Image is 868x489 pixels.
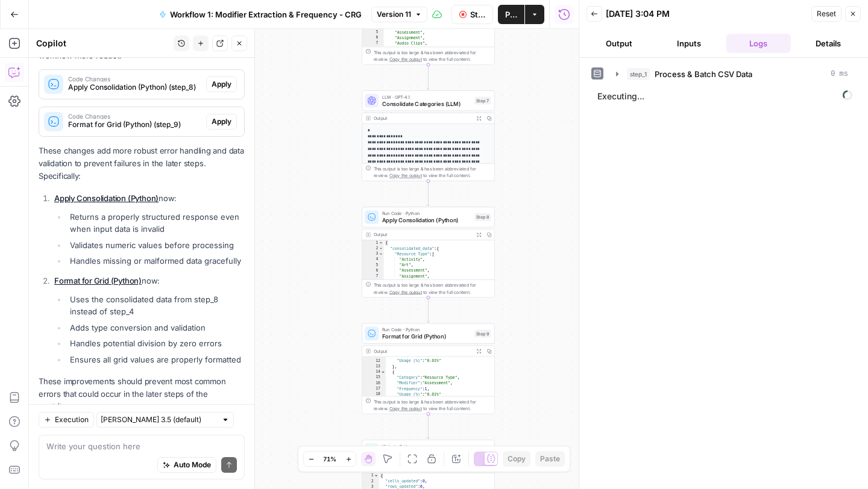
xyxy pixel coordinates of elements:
span: Copy the output [389,173,422,178]
div: Step 7 [474,97,491,105]
div: This output is too large & has been abbreviated for review. to view the full content. [374,49,491,63]
p: now: [54,192,245,205]
g: Edge from step_7 to step_8 [427,181,429,206]
button: Details [796,34,861,53]
div: Run Code · PythonApply Consolidation (Python)Step 8Output{ "consolidated_data":{ "Resource Type":... [362,207,494,297]
li: Returns a properly structured response even when input data is invalid [67,211,245,235]
div: Step 8 [474,213,491,221]
div: 13 [362,364,386,369]
div: 12 [362,358,386,364]
input: Claude Sonnet 3.5 (default) [101,414,216,426]
span: Copy [508,453,526,464]
li: Uses the consolidated data from step_8 instead of step_4 [67,293,245,317]
span: Format for Grid (Python) (step_9) [68,119,201,130]
span: Write to Grid [382,443,470,449]
div: 7 [362,41,384,46]
g: Edge from step_8 to step_9 [427,297,429,322]
span: Copy the output [389,57,422,62]
button: Reset [811,6,841,22]
li: Ensures all grid values are properly formatted [67,354,245,366]
div: Copilot [36,37,170,49]
span: Run Code · Python [382,210,471,216]
div: 6 [362,268,384,273]
span: Apply Consolidation (Python) (step_8) [68,82,201,93]
span: Copy the output [389,406,422,411]
span: Toggle code folding, rows 14 through 19 [381,370,386,375]
div: 3 [362,251,384,257]
span: Toggle code folding, rows 2 through 128 [379,246,383,251]
span: Apply Consolidation (Python) [382,216,471,224]
button: Publish [498,5,524,24]
g: Edge from step_4 to step_7 [427,64,429,89]
span: 0 ms [831,69,848,79]
span: step_1 [627,68,650,80]
div: 14 [362,370,386,375]
button: Logs [726,34,791,53]
div: 18 [362,392,386,397]
button: Apply [206,76,237,92]
button: Stop Run [451,5,494,24]
span: Stop Run [470,8,486,20]
span: Apply [212,79,231,90]
div: 2 [362,479,379,484]
li: Validates numeric values before processing [67,239,245,251]
button: Execution [39,412,94,428]
span: Toggle code folding, rows 1 through 5 [374,473,379,479]
li: Adds type conversion and validation [67,322,245,334]
span: Auto Mode [174,459,211,470]
span: Code Changes [68,113,201,119]
span: Paste [540,453,560,464]
button: Paste [535,451,565,467]
li: Handles potential division by zero errors [67,337,245,349]
span: Code Changes [68,76,201,82]
button: Inputs [656,34,722,53]
a: Apply Consolidation (Python) [54,193,159,203]
button: Auto Mode [157,457,216,473]
div: 2 [362,246,384,251]
g: Edge from step_9 to step_10 [427,414,429,438]
div: 4 [362,257,384,263]
div: 7 [362,273,384,279]
div: 17 [362,386,386,391]
span: Toggle code folding, rows 1 through 129 [379,240,383,246]
span: Publish [505,8,517,20]
button: Copy [503,451,530,467]
p: now: [54,275,245,287]
li: Handles missing or malformed data gracefully [67,255,245,267]
button: Output [587,34,652,53]
div: Output [374,231,471,238]
div: 15 [362,375,386,381]
p: These changes add more robust error handling and data validation to prevent failures in the later... [39,145,245,182]
span: Toggle code folding, rows 3 through 127 [379,251,383,257]
span: Execution [55,414,89,425]
div: This output is too large & has been abbreviated for review. to view the full content. [374,282,491,296]
span: Reset [817,8,836,19]
span: Workflow 1: Modifier Extraction & Frequency - CRG [170,8,362,20]
span: Run Code · Python [382,326,471,333]
span: 71% [323,454,336,464]
div: 5 [362,263,384,268]
p: These improvements should prevent most common errors that could occur in the later steps of the w... [39,375,245,413]
div: This output is too large & has been abbreviated for review. to view the full content. [374,398,491,412]
button: 0 ms [609,64,855,84]
span: Version 11 [377,9,411,20]
div: 6 [362,35,384,40]
div: Output [374,115,471,122]
button: Apply [206,114,237,129]
button: Workflow 1: Modifier Extraction & Frequency - CRG [152,5,369,24]
div: Output [374,347,471,354]
span: Apply [212,116,231,127]
span: Consolidate Categories (LLM) [382,99,471,108]
div: 1 [362,240,384,246]
div: Run Code · PythonFormat for Grid (Python)Step 9Output "Frequency":1, "Usage (%)":"0.01%" }, { "Ca... [362,323,494,414]
span: Executing... [594,87,856,106]
div: 16 [362,381,386,386]
div: Step 9 [474,329,491,337]
span: Process & Batch CSV Data [655,68,752,80]
a: Format for Grid (Python) [54,276,142,285]
div: This output is too large & has been abbreviated for review. to view the full content. [374,165,491,179]
span: Format for Grid (Python) [382,332,471,341]
span: LLM · GPT-4.1 [382,93,471,100]
button: Version 11 [371,7,427,22]
div: 1 [362,473,379,479]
